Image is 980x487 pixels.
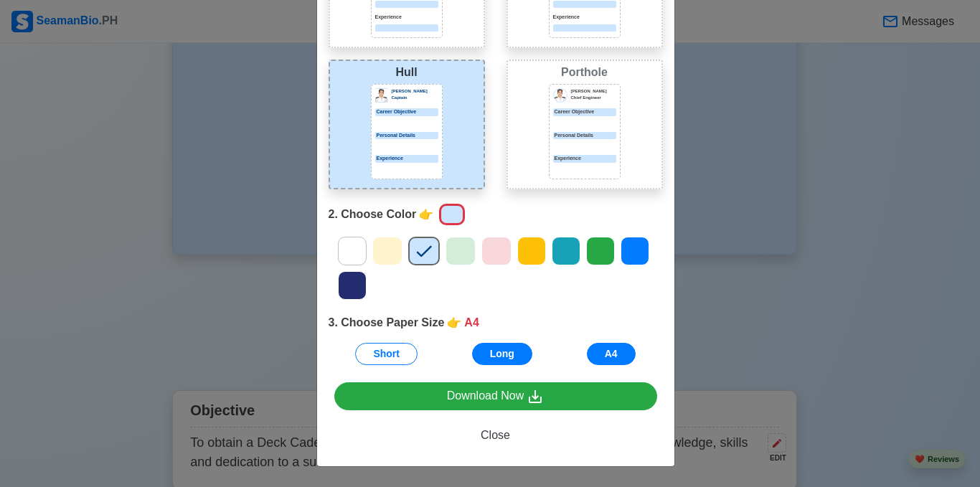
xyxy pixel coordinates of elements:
div: Career Objective [553,108,616,116]
p: Career Objective [375,108,438,116]
div: 3. Choose Paper Size [329,314,663,331]
button: Long [472,343,532,365]
button: A4 [587,343,636,365]
p: Experience [553,14,616,22]
p: [PERSON_NAME] [571,88,616,95]
div: Porthole [511,64,659,81]
span: point [447,314,461,331]
div: Hull [333,64,481,81]
div: 2. Choose Color [329,201,663,228]
div: Experience [553,155,616,163]
span: Close [481,429,510,441]
span: point [419,206,433,223]
div: Personal Details [553,132,616,140]
p: Personal Details [375,132,438,140]
p: Experience [375,14,438,22]
div: Download Now [447,387,545,405]
p: Experience [375,155,438,163]
a: Download Now [334,382,657,410]
p: Chief Engineer [571,95,616,101]
p: [PERSON_NAME] [392,88,438,95]
p: Captain [392,95,438,101]
span: A4 [464,314,479,331]
button: Short [355,343,418,365]
button: Close [334,422,657,449]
